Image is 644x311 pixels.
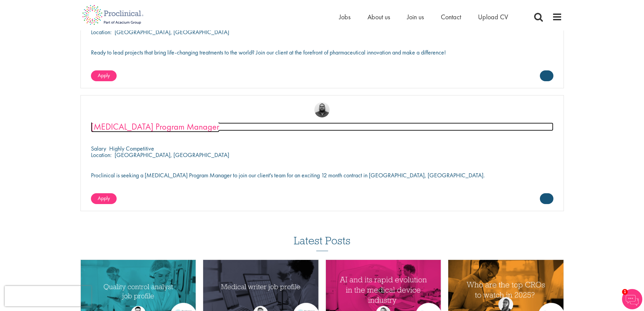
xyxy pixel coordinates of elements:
[91,193,117,204] a: Apply
[622,289,642,309] img: Chatbot
[91,49,553,55] p: Ready to lead projects that bring life-changing treatments to the world? Join our client at the f...
[91,145,106,152] span: Salary
[91,28,112,36] span: Location:
[478,13,508,21] a: Upload CV
[294,235,351,251] h3: Latest Posts
[91,70,117,81] a: Apply
[115,28,229,36] p: [GEOGRAPHIC_DATA], [GEOGRAPHIC_DATA]
[314,102,330,117] img: Ashley Bennett
[91,123,553,131] a: [MEDICAL_DATA] Program Manager
[115,151,229,159] p: [GEOGRAPHIC_DATA], [GEOGRAPHIC_DATA]
[91,151,112,159] span: Location:
[5,286,91,306] iframe: reCAPTCHA
[622,289,628,295] span: 1
[109,145,154,152] p: Highly Competitive
[407,13,424,21] a: Join us
[367,13,390,21] a: About us
[98,72,110,79] span: Apply
[91,121,219,132] span: [MEDICAL_DATA] Program Manager
[98,195,110,202] span: Apply
[441,13,461,21] a: Contact
[339,13,351,21] a: Jobs
[91,172,553,178] p: Proclinical is seeking a [MEDICAL_DATA] Program Manager to join our client's team for an exciting...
